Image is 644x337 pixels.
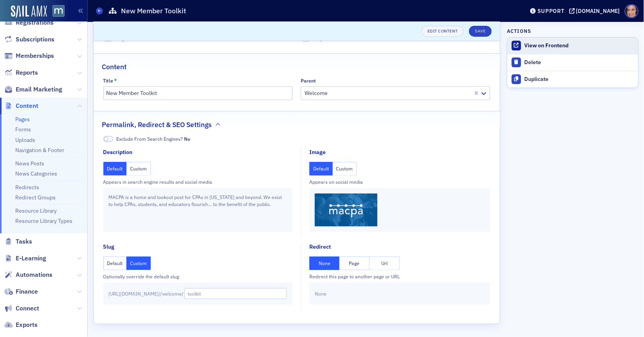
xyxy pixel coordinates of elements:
span: Registrations [16,18,54,27]
button: Default [103,162,127,176]
a: Content [4,102,38,110]
h2: Content [102,62,126,72]
a: View Homepage [47,5,65,18]
button: Custom [126,256,151,270]
h1: New Member Toolkit [121,6,186,16]
span: Tasks [16,237,32,246]
a: Redirects [15,184,39,191]
a: News Categories [15,170,57,177]
span: Connect [16,304,39,313]
a: Email Marketing [4,85,62,94]
div: Description [103,148,133,156]
div: [DOMAIN_NAME] [576,7,620,14]
div: Title [103,78,114,84]
button: Duplicate [507,71,638,88]
a: Reports [4,68,38,77]
div: Optionally override the default slug [103,273,293,280]
a: News Posts [15,160,44,167]
a: Uploads [15,136,35,143]
span: Finance [16,287,38,296]
button: Url [370,256,400,270]
a: Subscriptions [4,35,54,44]
div: View on Frontend [525,42,634,49]
a: Exports [4,321,38,329]
button: Custom [126,162,151,176]
span: Exclude From Search Engines? [116,135,190,142]
span: No [103,136,114,142]
button: Default [309,162,333,176]
div: Delete [525,59,634,66]
h2: Permalink, Redirect & SEO Settings [102,120,212,130]
a: Automations [4,271,52,279]
a: Connect [4,304,39,313]
span: E-Learning [16,254,46,263]
div: None [309,283,490,305]
button: Delete [507,54,638,71]
a: View on Frontend [507,38,638,54]
button: Save [469,26,491,37]
div: Redirect this page to another page or URL [309,273,490,280]
a: Navigation & Footer [15,147,64,154]
div: MACPA is a home and lookout post for CPAs in [US_STATE] and beyond. We exist to help CPAs, studen... [103,188,293,232]
img: SailAMX [11,5,47,18]
span: [URL][DOMAIN_NAME] / /welcome/ [109,290,184,297]
img: SailAMX [52,5,65,17]
div: Parent [301,78,316,84]
button: [DOMAIN_NAME] [569,8,623,14]
a: Resource Library Types [15,217,72,224]
span: Automations [16,271,52,279]
a: Finance [4,287,38,296]
div: Appears in search engine results and social media [103,178,293,185]
button: Page [339,256,370,270]
abbr: This field is required [114,78,117,83]
span: Exports [16,321,38,329]
a: Registrations [4,18,54,27]
button: Default [103,256,127,270]
button: None [309,256,339,270]
div: Redirect [309,243,331,251]
a: Pages [15,116,30,123]
div: Support [538,7,565,14]
a: E-Learning [4,254,46,263]
span: Reports [16,68,38,77]
a: Memberships [4,52,54,60]
div: Appears on social media [309,178,490,185]
span: Email Marketing [16,85,62,94]
span: Subscriptions [16,35,54,44]
a: Forms [15,126,31,133]
span: No [184,136,190,142]
button: Custom [333,162,357,176]
h4: Actions [507,27,531,34]
a: Redirect Groups [15,194,56,201]
a: Edit Content [422,26,464,37]
a: Tasks [4,237,32,246]
a: Resource Library [15,207,57,214]
div: Image [309,148,326,156]
div: Duplicate [525,76,634,83]
div: Slug [103,243,115,251]
span: Profile [625,4,639,18]
span: Content [16,102,38,110]
span: Memberships [16,52,54,60]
